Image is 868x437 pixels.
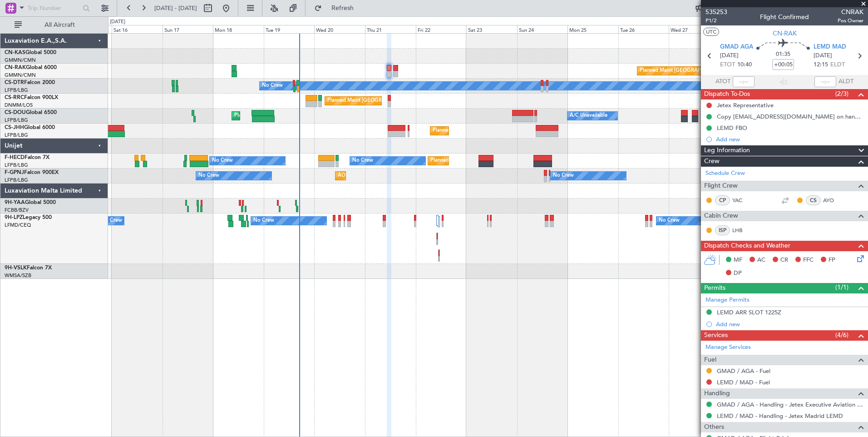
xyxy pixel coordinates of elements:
span: CN-KAS [5,50,25,55]
span: F-HECD [5,155,25,160]
span: 12:15 [814,60,828,70]
div: Copy [EMAIL_ADDRESS][DOMAIN_NAME] on handling requests [717,113,863,120]
span: FP [829,256,835,265]
a: CN-RAKGlobal 6000 [5,65,57,70]
div: Sun 24 [517,25,568,33]
a: GMMN/CMN [5,57,36,64]
span: 535253 [705,7,727,17]
div: No Crew [262,79,283,93]
input: --:-- [733,76,755,87]
div: Wed 27 [669,25,720,33]
span: Fuel [704,355,716,365]
input: Trip Number [28,1,80,15]
span: ALDT [838,77,853,86]
div: LEMD FBO [717,124,747,132]
div: No Crew [198,169,219,183]
a: AYO [823,196,843,204]
span: 9H-VSLK [5,265,27,271]
button: Refresh [310,1,365,15]
span: F-GPNJ [5,170,24,175]
span: Others [704,422,724,432]
span: Refresh [324,5,362,11]
span: FFC [803,256,814,265]
div: No Crew [659,214,680,228]
a: F-HECDFalcon 7X [5,155,49,160]
div: A/C Unavailable [570,109,607,123]
span: CNRAK [838,7,863,17]
div: No Crew [253,214,274,228]
div: Sat 23 [466,25,517,33]
div: Tue 26 [618,25,669,33]
div: Planned Maint [GEOGRAPHIC_DATA] ([GEOGRAPHIC_DATA]) [640,64,783,78]
div: Mon 25 [567,25,618,33]
a: Manage Services [705,343,751,352]
span: Services [704,330,728,341]
span: ATOT [715,77,730,86]
div: Flight Confirmed [760,12,809,22]
span: ETOT [720,60,735,70]
a: 9H-YAAGlobal 5000 [5,200,56,205]
a: CS-DOUGlobal 6500 [5,110,57,115]
div: No Crew [553,169,574,183]
div: CS [806,195,821,205]
div: Mon 18 [213,25,264,33]
a: CN-KASGlobal 5000 [5,50,56,55]
div: No Crew [212,154,233,168]
a: LFPB/LBG [5,177,28,184]
div: No Crew [352,154,373,168]
div: Planned Maint [GEOGRAPHIC_DATA] ([GEOGRAPHIC_DATA]) [430,154,573,168]
div: AOG Maint Hyères ([GEOGRAPHIC_DATA]-[GEOGRAPHIC_DATA]) [338,169,491,183]
div: LEMD ARR SLOT 1225Z [717,308,781,316]
a: LHB [732,226,753,234]
a: LEMD / MAD - Handling - Jetex Madrid LEMD [717,412,843,420]
span: P1/2 [705,17,727,25]
span: [DATE] [720,51,739,60]
a: LFPB/LBG [5,117,28,124]
a: YAC [732,196,753,204]
span: Cabin Crew [704,211,738,221]
span: 10:40 [737,60,752,70]
div: Wed 20 [314,25,365,33]
a: LFPB/LBG [5,132,28,139]
div: Tue 19 [264,25,315,33]
div: Planned Maint [GEOGRAPHIC_DATA] ([GEOGRAPHIC_DATA]) [433,124,576,138]
a: LFPB/LBG [5,162,28,169]
a: WMSA/SZB [5,272,31,279]
span: Permits [704,283,725,293]
span: (4/6) [835,330,848,340]
span: Dispatch To-Dos [704,89,750,99]
div: CP [715,195,730,205]
span: Flight Crew [704,181,738,191]
a: CS-DTRFalcon 2000 [5,80,55,85]
a: F-GPNJFalcon 900EX [5,170,59,175]
a: 9H-LPZLegacy 500 [5,215,52,220]
button: UTC [703,28,719,36]
div: Planned Maint [GEOGRAPHIC_DATA] ([GEOGRAPHIC_DATA]) [234,109,377,123]
a: Schedule Crew [705,169,745,178]
div: Add new [716,320,863,328]
a: GMAD / AGA - Handling - Jetex Executive Aviation Morocco GMAD / AGA [717,401,863,408]
span: AC [757,256,765,265]
div: No Crew [101,214,122,228]
a: GMAD / AGA - Fuel [717,367,770,375]
span: (2/3) [835,89,848,99]
span: [DATE] [814,51,832,60]
a: 9H-VSLKFalcon 7X [5,265,52,271]
span: CS-DOU [5,110,26,115]
span: CS-JHH [5,125,24,130]
span: DP [734,269,742,278]
div: Sun 17 [163,25,213,33]
a: GMMN/CMN [5,72,36,79]
a: DNMM/LOS [5,102,33,109]
div: ISP [715,225,730,235]
span: 9H-LPZ [5,215,23,220]
a: CS-RRCFalcon 900LX [5,95,58,100]
div: Thu 21 [365,25,416,33]
span: Pos Owner [838,17,863,25]
span: Leg Information [704,145,750,156]
span: All Aircraft [24,22,96,28]
div: Jetex Representative [717,101,774,109]
span: (1/1) [835,283,848,292]
span: CS-RRC [5,95,24,100]
a: Manage Permits [705,296,750,305]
